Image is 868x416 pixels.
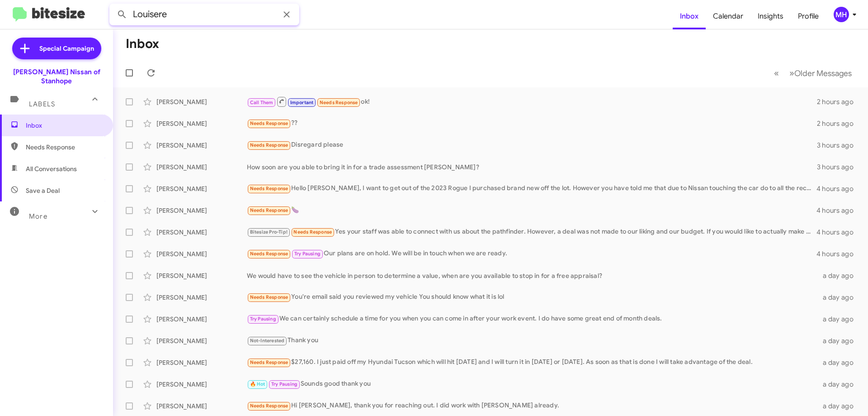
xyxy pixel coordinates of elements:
[156,249,247,258] div: [PERSON_NAME]
[271,381,297,387] span: Try Pausing
[250,186,288,191] span: Needs Response
[12,38,101,59] a: Special Campaign
[250,229,288,235] span: Bitesize Pro-Tip!
[816,249,861,258] div: 4 hours ago
[247,314,817,324] div: We can certainly schedule a time for you when you can come in after your work event. I do have so...
[817,315,861,324] div: a day ago
[817,141,861,150] div: 3 hours ago
[769,64,857,82] nav: Page navigation example
[817,293,861,302] div: a day ago
[250,100,274,105] span: Call Them
[156,119,247,128] div: [PERSON_NAME]
[247,140,817,150] div: Disregard please
[156,184,247,193] div: [PERSON_NAME]
[826,7,858,22] button: MH
[817,97,861,106] div: 2 hours ago
[250,359,288,365] span: Needs Response
[247,379,817,389] div: Sounds good thank you
[794,68,852,78] span: Older Messages
[817,402,861,411] div: a day ago
[791,3,826,29] a: Profile
[706,3,750,29] a: Calendar
[156,315,247,324] div: [PERSON_NAME]
[156,358,247,367] div: [PERSON_NAME]
[156,380,247,389] div: [PERSON_NAME]
[247,227,816,237] div: Yes your staff was able to connect with us about the pathfinder. However, a deal was not made to ...
[109,4,299,25] input: Search
[39,44,94,53] span: Special Campaign
[250,207,288,213] span: Needs Response
[834,7,849,22] div: MH
[247,118,817,129] div: ??
[817,119,861,128] div: 2 hours ago
[29,212,47,220] span: More
[250,316,276,322] span: Try Pausing
[250,338,285,344] span: Not-Interested
[784,64,857,82] button: Next
[250,120,288,126] span: Needs Response
[293,229,332,235] span: Needs Response
[26,186,60,195] span: Save a Deal
[673,3,706,29] a: Inbox
[26,164,77,173] span: All Conversations
[817,380,861,389] div: a day ago
[250,403,288,409] span: Needs Response
[156,336,247,345] div: [PERSON_NAME]
[750,3,791,29] a: Insights
[156,228,247,237] div: [PERSON_NAME]
[320,100,358,105] span: Needs Response
[247,401,817,411] div: Hi [PERSON_NAME], thank you for reaching out. I did work with [PERSON_NAME] already.
[247,271,817,280] div: We would have to see the vehicle in person to determine a value, when are you available to stop i...
[26,121,103,130] span: Inbox
[29,100,55,108] span: Labels
[769,64,784,82] button: Previous
[817,336,861,345] div: a day ago
[774,67,779,79] span: «
[156,293,247,302] div: [PERSON_NAME]
[816,206,861,215] div: 4 hours ago
[250,251,288,257] span: Needs Response
[250,142,288,148] span: Needs Response
[816,228,861,237] div: 4 hours ago
[156,271,247,280] div: [PERSON_NAME]
[294,251,321,257] span: Try Pausing
[126,37,159,51] h1: Inbox
[247,335,817,346] div: Thank you
[817,271,861,280] div: a day ago
[247,249,816,259] div: Our plans are on hold. We will be in touch when we are ready.
[247,183,816,194] div: Hello [PERSON_NAME], I want to get out of the 2023 Rogue I purchased brand new off the lot. Howev...
[817,163,861,172] div: 3 hours ago
[250,294,288,300] span: Needs Response
[816,184,861,193] div: 4 hours ago
[156,97,247,106] div: [PERSON_NAME]
[26,143,103,152] span: Needs Response
[290,100,314,105] span: Important
[156,141,247,150] div: [PERSON_NAME]
[789,67,794,79] span: »
[247,163,817,172] div: How soon are you able to bring it in for a trade assessment [PERSON_NAME]?
[817,358,861,367] div: a day ago
[156,206,247,215] div: [PERSON_NAME]
[156,402,247,411] div: [PERSON_NAME]
[247,357,817,368] div: $27,160. I just paid off my Hyundai Tucson which will hit [DATE] and I will turn it in [DATE] or ...
[247,205,816,215] div: 🍆
[247,292,817,302] div: You're email said you reviewed my vehicle You should know what it is lol
[247,96,817,107] div: ok!
[156,163,247,172] div: [PERSON_NAME]
[250,381,265,387] span: 🔥 Hot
